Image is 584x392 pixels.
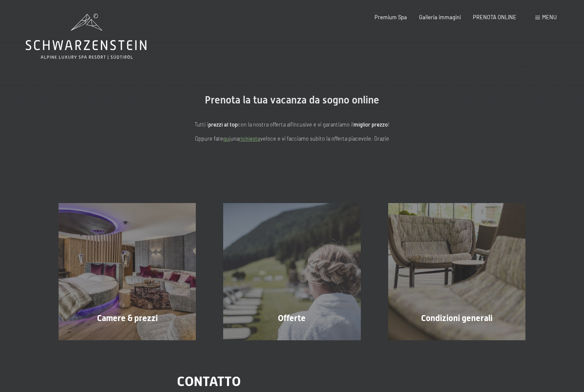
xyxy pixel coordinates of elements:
[239,135,260,142] a: richiesta
[121,120,463,129] p: Tutti i con la nostra offerta all'incusive e vi garantiamo il !
[421,313,493,323] span: Condizioni generali
[121,134,463,143] p: Oppure fate una veloce e vi facciamo subito la offerta piacevole. Grazie
[419,14,461,21] a: Galleria immagini
[208,121,238,128] strong: prezzi al top
[209,203,374,340] a: Vacanze in Trentino Alto Adige all'Hotel Schwarzenstein Offerte
[375,14,407,21] a: Premium Spa
[354,121,388,128] strong: miglior prezzo
[205,94,379,106] span: Prenota la tua vacanza da sogno online
[375,203,539,340] a: Vacanze in Trentino Alto Adige all'Hotel Schwarzenstein Condizioni generali
[278,313,306,323] span: Offerte
[177,373,241,389] span: Contatto
[542,14,557,21] span: Menu
[45,203,209,340] a: Vacanze in Trentino Alto Adige all'Hotel Schwarzenstein Camere & prezzi
[97,313,158,323] span: Camere & prezzi
[223,135,230,142] a: quì
[473,14,516,21] a: PRENOTA ONLINE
